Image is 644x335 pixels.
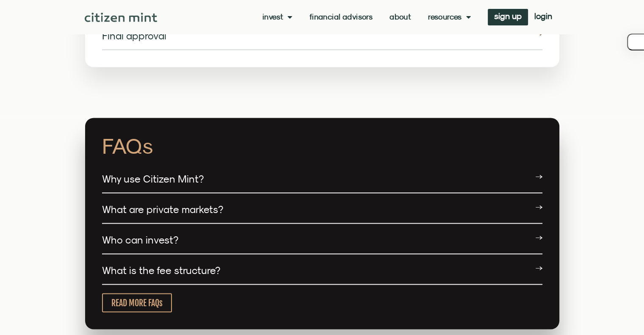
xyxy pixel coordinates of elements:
[85,13,157,22] img: Citizen Mint
[102,165,542,193] div: Why use Citizen Mint?
[102,264,220,276] a: What is the fee structure?
[102,293,172,312] a: READ MORE FAQs
[102,22,542,50] div: Final approval
[310,13,373,21] a: Financial Advisors
[534,13,552,19] span: login
[263,13,293,21] a: Invest
[102,172,204,184] a: Why use Citizen Mint?
[111,297,163,308] span: READ MORE FAQs
[102,233,178,245] a: Who can invest?
[263,13,471,21] nav: Menu
[428,13,471,21] a: Resources
[390,13,411,21] a: About
[102,195,542,224] div: What are private markets?
[528,9,558,25] a: login
[488,9,528,25] a: sign up
[102,135,542,156] h2: FAQs
[102,226,542,254] div: Who can invest?
[102,30,166,42] a: Final approval
[102,256,542,285] div: What is the fee structure?
[102,203,223,215] a: What are private markets?
[494,13,522,19] span: sign up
